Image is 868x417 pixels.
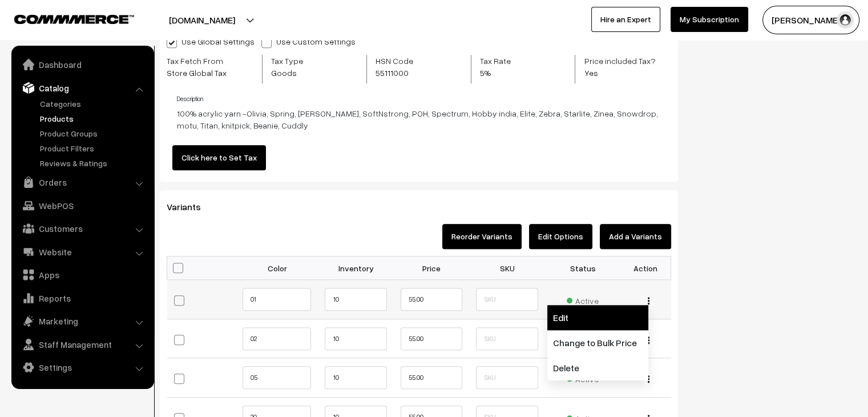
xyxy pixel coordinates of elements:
[37,142,150,154] a: Product Filters
[376,67,446,79] span: 55111000
[545,256,621,280] th: Status
[167,67,253,79] span: Store Global Tax
[271,55,329,79] label: Tax Type
[476,288,538,311] input: SKU
[480,67,522,79] span: 5%
[620,256,671,280] th: Action
[30,30,126,39] div: Domain: [DOMAIN_NAME]
[671,7,748,32] a: My Subscription
[43,67,102,75] div: Domain Overview
[14,172,150,193] a: Orders
[14,264,150,285] a: Apps
[18,18,27,27] img: logo_orange.svg
[167,55,253,79] label: Tax Fetch From
[394,256,469,280] th: Price
[648,336,649,344] img: Menu
[469,256,544,280] th: SKU
[126,67,192,75] div: Keywords by Traffic
[172,145,266,170] a: Click here to Set Tax
[14,218,150,239] a: Customers
[376,55,446,79] label: HSN Code
[37,113,150,125] a: Products
[14,288,150,308] a: Reports
[567,292,599,307] span: Active
[177,95,672,102] h4: Description
[547,305,648,330] a: Edit
[37,98,150,110] a: Categories
[14,15,134,23] img: COMMMERCE
[837,11,854,29] img: user
[167,201,215,212] span: Variants
[129,6,275,34] button: [DOMAIN_NAME]
[480,55,522,79] label: Tax Rate
[14,11,114,25] a: COMMMERCE
[14,357,150,378] a: Settings
[476,327,538,350] input: SKU
[591,7,660,32] a: Hire an Expert
[31,66,40,75] img: tab_domain_overview_orange.svg
[442,224,522,249] button: Reorder Variants
[37,127,150,139] a: Product Groups
[325,327,386,350] input: 10
[648,375,649,383] img: Menu
[271,67,329,79] span: Goods
[547,355,648,380] a: Delete
[14,195,150,216] a: WebPOS
[114,66,123,75] img: tab_keywords_by_traffic_grey.svg
[600,224,671,249] button: Add a Variants
[14,54,150,75] a: Dashboard
[547,330,648,355] a: Change to Bulk Price
[584,55,669,79] label: Price included Tax?
[648,297,649,304] img: Menu
[14,334,150,355] a: Staff Management
[32,18,56,27] div: v 4.0.25
[14,242,150,262] a: Website
[177,107,672,131] p: 100% acrylic yarn -Olivia, Spring, [PERSON_NAME], SoftNstrong, POH, Spectrum, Hobby india, Elite,...
[243,256,318,280] th: Color
[14,311,150,331] a: Marketing
[37,157,150,169] a: Reviews & Ratings
[261,35,361,47] label: Use Custom Settings
[529,224,592,249] button: Edit Options
[18,30,27,39] img: website_grey.svg
[14,78,150,98] a: Catalog
[167,35,255,47] label: Use Global Settings
[318,256,393,280] th: Inventory
[476,366,538,389] input: SKU
[325,288,386,311] input: 10
[762,6,859,34] button: [PERSON_NAME]…
[325,366,386,389] input: 10
[584,67,669,79] span: Yes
